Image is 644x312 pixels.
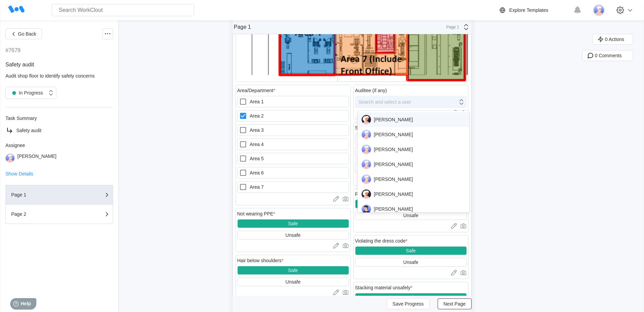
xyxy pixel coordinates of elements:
[362,204,465,214] div: [PERSON_NAME]
[438,298,471,309] button: Next Page
[237,181,349,193] label: Area 7
[237,211,275,216] div: Not wearing PPE
[5,47,21,54] div: #7679
[5,143,113,148] div: Assignee
[52,4,194,16] input: Search WorkClout
[355,147,467,159] label: 2nd
[237,258,283,263] div: Hair below shoulders
[403,213,418,218] div: Unsafe
[355,88,387,93] div: Auditee (if any)
[595,53,622,58] span: 0 Comments
[355,191,419,197] div: Fire extinguisher not checked
[237,110,349,122] label: Area 2
[355,133,467,145] label: 1st
[237,167,349,179] label: Area 6
[5,62,34,67] span: Safety audit
[362,130,465,139] div: [PERSON_NAME]
[362,160,465,169] div: [PERSON_NAME]
[362,189,465,199] div: [PERSON_NAME]
[362,145,371,154] img: user-3.png
[387,298,429,309] button: Save Progress
[406,248,416,253] div: Safe
[403,259,418,265] div: Unsafe
[5,153,15,163] img: user-3.png
[237,139,349,150] label: Area 4
[237,96,349,107] label: Area 1
[17,153,56,163] div: [PERSON_NAME]
[355,125,366,130] div: Shift
[362,189,371,199] img: user-4.png
[362,145,465,154] div: [PERSON_NAME]
[593,4,605,16] img: user-3.png
[237,88,275,93] div: Area/Department
[11,192,79,197] div: Page 1
[362,174,371,184] img: user-3.png
[406,295,416,300] div: Safe
[498,6,570,14] a: Explore Templates
[362,204,371,214] img: user-5.png
[355,162,467,173] label: 3rd
[362,115,371,124] img: user-4.png
[362,130,371,139] img: user-3.png
[355,238,408,244] div: Violating the dress code
[362,160,371,169] img: user-3.png
[237,153,349,164] label: Area 5
[5,185,113,205] button: Page 1
[582,50,633,61] button: 0 Comments
[355,285,412,290] div: Stacking material unsafely
[5,28,42,39] button: Go Back
[443,301,465,306] span: Next Page
[359,99,411,105] div: Search and select a user
[5,205,113,224] button: Page 2
[362,174,465,184] div: [PERSON_NAME]
[509,7,548,13] div: Explore Templates
[5,171,33,176] button: Show Details
[288,221,298,226] div: Safe
[237,124,349,136] label: Area 3
[9,88,43,98] div: In Progress
[234,24,251,30] div: Page 1
[605,37,624,42] span: 0 Actions
[392,301,424,306] span: Save Progress
[11,212,79,216] div: Page 2
[16,128,41,133] span: Safety audit
[5,126,113,134] a: Safety audit
[442,25,459,29] div: Page 1
[288,268,298,273] div: Safe
[592,34,633,45] button: 0 Actions
[5,73,113,79] div: Audit shop floor to identify safety concerns
[286,279,300,285] div: Unsafe
[5,116,113,121] div: Task Summary
[18,32,36,36] span: Go Back
[362,115,465,124] div: [PERSON_NAME]
[286,232,300,238] div: Unsafe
